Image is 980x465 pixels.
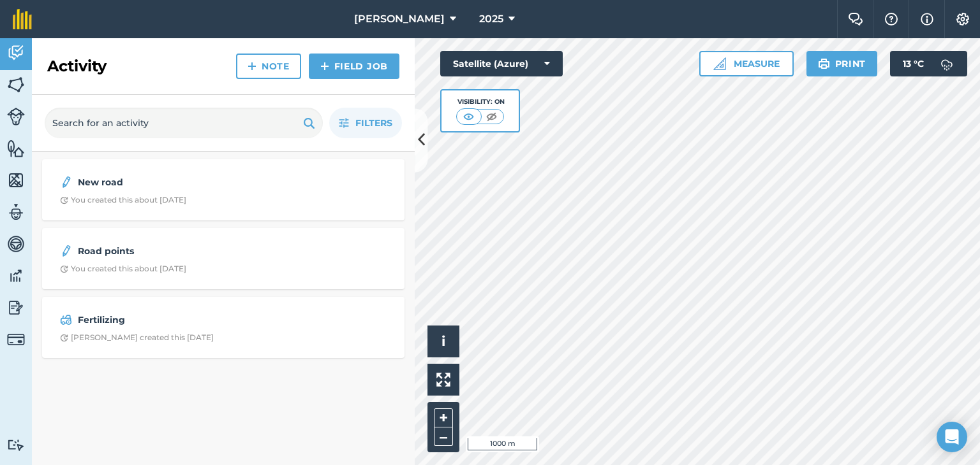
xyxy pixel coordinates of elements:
[236,54,301,79] a: Note
[921,11,933,27] img: svg+xml;base64,PHN2ZyB4bWxucz0iaHR0cDovL3d3dy53My5vcmcvMjAwMC9zdmciIHdpZHRoPSIxNyIgaGVpZ2h0PSIxNy...
[354,11,445,27] span: [PERSON_NAME]
[60,264,186,274] div: You created this about [DATE]
[78,175,280,189] strong: New road
[436,373,450,387] img: Four arrows, one pointing top left, one top right, one bottom right and the last bottom left
[7,108,25,125] img: svg+xml;base64,PD94bWwgdmVyc2lvbj0iMS4wIiBlbmNvZGluZz0idXRmLTgiPz4KPCEtLSBHZW5lcmF0b3I6IEFkb2JlIE...
[329,108,402,138] button: Filters
[7,203,25,222] img: svg+xml;base64,PD94bWwgdmVyc2lvbj0iMS4wIiBlbmNvZGluZz0idXRmLTgiPz4KPCEtLSBHZW5lcmF0b3I6IEFkb2JlIE...
[13,9,32,29] img: fieldmargin Logo
[818,56,830,71] img: svg+xml;base64,PHN2ZyB4bWxucz0iaHR0cDovL3d3dy53My5vcmcvMjAwMC9zdmciIHdpZHRoPSIxOSIgaGVpZ2h0PSIyNC...
[60,243,73,259] img: svg+xml;base64,PD94bWwgdmVyc2lvbj0iMS4wIiBlbmNvZGluZz0idXRmLTgiPz4KPCEtLSBHZW5lcmF0b3I6IEFkb2JlIE...
[60,333,214,343] div: [PERSON_NAME] created this [DATE]
[320,59,329,74] img: svg+xml;base64,PHN2ZyB4bWxucz0iaHR0cDovL3d3dy53My5vcmcvMjAwMC9zdmciIHdpZHRoPSIxNCIgaGVpZ2h0PSIyNC...
[7,139,25,158] img: svg+xml;base64,PHN2ZyB4bWxucz0iaHR0cDovL3d3dy53My5vcmcvMjAwMC9zdmciIHdpZHRoPSI1NiIgaGVpZ2h0PSI2MC...
[434,427,453,446] button: –
[78,313,280,327] strong: Fertilizing
[937,422,967,452] div: Open Intercom Messenger
[309,54,399,79] a: Field Job
[848,13,863,25] img: Two speech bubbles overlapping with the left bubble in the forefront
[479,11,503,27] span: 2025
[45,108,323,138] input: Search for an activity
[442,333,445,349] span: i
[456,97,505,107] div: Visibility: On
[47,56,107,76] h2: Activity
[7,43,25,62] img: svg+xml;base64,PD94bWwgdmVyc2lvbj0iMS4wIiBlbmNvZGluZz0idXRmLTgiPz4KPCEtLSBHZW5lcmF0b3I6IEFkb2JlIE...
[890,51,967,76] button: 13 °C
[355,116,392,130] span: Filters
[427,325,459,357] button: i
[60,196,68,204] img: Clock with arrow pointing clockwise
[303,115,315,131] img: svg+xml;base64,PHN2ZyB4bWxucz0iaHR0cDovL3d3dy53My5vcmcvMjAwMC9zdmciIHdpZHRoPSIxOSIgaGVpZ2h0PSIyNC...
[903,51,924,76] span: 13 ° C
[248,59,256,74] img: svg+xml;base64,PHN2ZyB4bWxucz0iaHR0cDovL3d3dy53My5vcmcvMjAwMC9zdmciIHdpZHRoPSIxNCIgaGVpZ2h0PSIyNC...
[7,266,25,285] img: svg+xml;base64,PD94bWwgdmVyc2lvbj0iMS4wIiBlbmNvZGluZz0idXRmLTgiPz4KPCEtLSBHZW5lcmF0b3I6IEFkb2JlIE...
[934,51,960,76] img: svg+xml;base64,PD94bWwgdmVyc2lvbj0iMS4wIiBlbmNvZGluZz0idXRmLTgiPz4KPCEtLSBHZW5lcmF0b3I6IEFkb2JlIE...
[50,167,397,213] a: New roadClock with arrow pointing clockwiseYou created this about [DATE]
[806,51,878,76] button: Print
[699,51,794,76] button: Measure
[955,13,970,25] img: A cog icon
[7,331,25,348] img: svg+xml;base64,PD94bWwgdmVyc2lvbj0iMS4wIiBlbmNvZGluZz0idXRmLTgiPz4KPCEtLSBHZW5lcmF0b3I6IEFkb2JlIE...
[461,110,477,123] img: svg+xml;base64,PHN2ZyB4bWxucz0iaHR0cDovL3d3dy53My5vcmcvMjAwMC9zdmciIHdpZHRoPSI1MCIgaGVpZ2h0PSI0MC...
[50,236,397,282] a: Road pointsClock with arrow pointing clockwiseYou created this about [DATE]
[60,195,186,205] div: You created this about [DATE]
[484,110,500,123] img: svg+xml;base64,PHN2ZyB4bWxucz0iaHR0cDovL3d3dy53My5vcmcvMjAwMC9zdmciIHdpZHRoPSI1MCIgaGVpZ2h0PSI0MC...
[60,265,68,273] img: Clock with arrow pointing clockwise
[7,75,25,94] img: svg+xml;base64,PHN2ZyB4bWxucz0iaHR0cDovL3d3dy53My5vcmcvMjAwMC9zdmciIHdpZHRoPSI1NiIgaGVpZ2h0PSI2MC...
[7,171,25,190] img: svg+xml;base64,PHN2ZyB4bWxucz0iaHR0cDovL3d3dy53My5vcmcvMjAwMC9zdmciIHdpZHRoPSI1NiIgaGVpZ2h0PSI2MC...
[60,334,68,342] img: Clock with arrow pointing clockwise
[884,13,899,25] img: A question mark icon
[7,234,25,254] img: svg+xml;base64,PD94bWwgdmVyc2lvbj0iMS4wIiBlbmNvZGluZz0idXRmLTgiPz4KPCEtLSBHZW5lcmF0b3I6IEFkb2JlIE...
[7,439,25,451] img: svg+xml;base64,PD94bWwgdmVyc2lvbj0iMS4wIiBlbmNvZGluZz0idXRmLTgiPz4KPCEtLSBHZW5lcmF0b3I6IEFkb2JlIE...
[434,408,453,427] button: +
[440,51,563,76] button: Satellite (Azure)
[713,57,726,70] img: Ruler icon
[78,244,280,258] strong: Road points
[60,175,73,190] img: svg+xml;base64,PD94bWwgdmVyc2lvbj0iMS4wIiBlbmNvZGluZz0idXRmLTgiPz4KPCEtLSBHZW5lcmF0b3I6IEFkb2JlIE...
[60,312,72,327] img: svg+xml;base64,PD94bWwgdmVyc2lvbj0iMS4wIiBlbmNvZGluZz0idXRmLTgiPz4KPCEtLSBHZW5lcmF0b3I6IEFkb2JlIE...
[7,298,25,317] img: svg+xml;base64,PD94bWwgdmVyc2lvbj0iMS4wIiBlbmNvZGluZz0idXRmLTgiPz4KPCEtLSBHZW5lcmF0b3I6IEFkb2JlIE...
[50,304,397,350] a: FertilizingClock with arrow pointing clockwise[PERSON_NAME] created this [DATE]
